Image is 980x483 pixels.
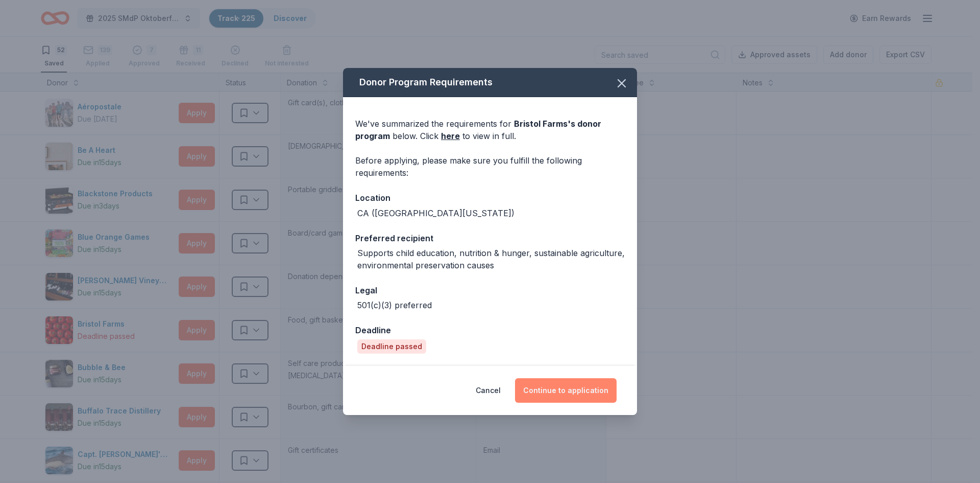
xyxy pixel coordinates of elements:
[441,130,460,142] a: here
[357,339,426,354] div: Deadline passed
[357,247,625,271] div: Supports child education, nutrition & hunger, sustainable agriculture, environmental preservation...
[515,378,617,403] button: Continue to application
[357,299,432,311] div: 501(c)(3) preferred
[355,284,625,297] div: Legal
[355,118,625,142] div: We've summarized the requirements for below. Click to view in full.
[357,207,514,219] div: CA ([GEOGRAPHIC_DATA][US_STATE])
[355,191,625,204] div: Location
[476,378,501,403] button: Cancel
[355,324,625,337] div: Deadline
[355,232,625,245] div: Preferred recipient
[355,154,625,179] div: Before applying, please make sure you fulfill the following requirements:
[343,68,637,97] div: Donor Program Requirements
